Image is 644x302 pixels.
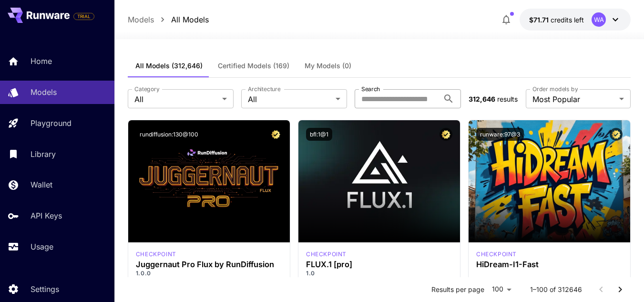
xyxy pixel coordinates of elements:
[476,128,524,141] button: runware:97@3
[306,250,347,259] div: fluxpro
[306,250,347,259] p: checkpoint
[248,94,332,105] span: All
[476,250,517,259] div: HiDream Fast
[31,283,59,295] p: Settings
[31,179,52,190] p: Wallet
[305,62,351,70] span: My Models (0)
[136,269,282,278] p: 1.0.0
[136,250,176,259] div: FLUX.1 D
[248,85,280,93] label: Architecture
[136,250,176,259] p: checkpoint
[269,128,282,141] button: Certified Model – Vetted for best performance and includes a commercial license.
[532,94,615,105] span: Most Popular
[73,10,94,22] span: Add your payment card to enable full platform functionality.
[610,128,623,141] button: Certified Model – Vetted for best performance and includes a commercial license.
[31,210,62,221] p: API Keys
[128,14,209,25] nav: breadcrumb
[361,85,380,93] label: Search
[31,148,56,160] p: Library
[497,95,518,103] span: results
[520,9,631,31] button: $71.70907WA
[530,285,582,294] p: 1–100 of 312646
[306,260,452,269] h3: FLUX.1 [pro]
[128,14,154,25] a: Models
[529,16,551,24] span: $71.71
[551,16,584,24] span: credits left
[136,128,202,141] button: rundiffusion:130@100
[592,12,606,27] div: WA
[134,85,160,93] label: Category
[136,260,282,269] h3: Juggernaut Pro Flux by RunDiffusion
[171,14,209,25] a: All Models
[529,15,584,25] div: $71.70907
[611,280,630,299] button: Go to next page
[306,128,332,141] button: bfl:1@1
[306,269,452,278] p: 1.0
[469,95,495,103] span: 312,646
[74,13,94,20] span: TRIAL
[476,260,623,269] h3: HiDream-I1-Fast
[532,85,578,93] label: Order models by
[134,94,218,105] span: All
[31,117,72,129] p: Playground
[31,55,52,67] p: Home
[31,86,57,98] p: Models
[218,62,289,70] span: Certified Models (169)
[476,250,517,259] p: checkpoint
[135,62,203,70] span: All Models (312,646)
[488,282,515,296] div: 100
[440,128,452,141] button: Certified Model – Vetted for best performance and includes a commercial license.
[31,241,53,252] p: Usage
[431,285,484,294] p: Results per page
